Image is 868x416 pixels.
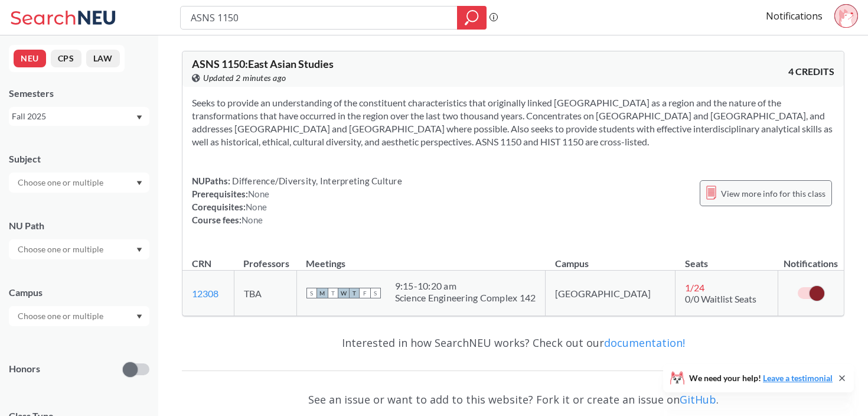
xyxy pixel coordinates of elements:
div: Semesters [9,87,149,100]
span: F [360,288,370,298]
div: Fall 2025Dropdown arrow [9,107,149,126]
div: Fall 2025 [12,110,135,123]
div: 9:15 - 10:20 am [395,280,536,292]
input: Choose one or multiple [12,175,111,190]
div: magnifying glass [457,6,487,30]
span: T [349,288,360,298]
a: documentation! [604,336,685,350]
span: 1 / 24 [685,282,704,293]
section: Seeks to provide an understanding of the constituent characteristics that originally linked [GEOG... [192,96,834,148]
span: S [306,288,317,298]
span: None [248,188,269,199]
p: Honors [9,362,40,376]
input: Choose one or multiple [12,309,111,323]
svg: Dropdown arrow [136,248,142,252]
span: ASNS 1150 : East Asian Studies [192,57,334,70]
div: Subject [9,152,149,165]
svg: Dropdown arrow [136,314,142,319]
span: None [246,201,267,212]
span: 4 CREDITS [788,65,834,78]
button: CPS [51,50,81,67]
th: Notifications [778,245,844,271]
svg: Dropdown arrow [136,115,142,120]
a: Notifications [766,9,823,22]
th: Seats [676,245,778,271]
button: LAW [86,50,120,67]
span: View more info for this class [721,186,825,201]
span: M [317,288,328,298]
span: T [328,288,338,298]
span: Difference/Diversity, Interpreting Culture [230,175,402,186]
span: 0/0 Waitlist Seats [685,293,756,304]
div: CRN [192,257,211,270]
span: S [370,288,381,298]
div: Dropdown arrow [9,239,149,259]
a: 12308 [192,288,218,299]
div: NU Path [9,219,149,232]
th: Professors [234,245,296,271]
div: Dropdown arrow [9,306,149,326]
td: TBA [234,271,296,316]
td: [GEOGRAPHIC_DATA] [546,271,676,316]
svg: magnifying glass [465,9,479,26]
span: We need your help! [689,374,833,382]
span: W [338,288,349,298]
a: Leave a testimonial [763,373,833,383]
th: Campus [546,245,676,271]
div: Campus [9,286,149,299]
div: Interested in how SearchNEU works? Check out our [182,326,844,360]
span: None [242,214,263,225]
span: Updated 2 minutes ago [203,71,286,84]
div: Dropdown arrow [9,173,149,193]
div: Science Engineering Complex 142 [395,292,536,304]
input: Class, professor, course number, "phrase" [190,8,449,28]
input: Choose one or multiple [12,242,111,256]
svg: Dropdown arrow [136,181,142,186]
th: Meetings [296,245,546,271]
button: NEU [14,50,46,67]
a: GitHub [680,392,716,407]
div: NUPaths: Prerequisites: Corequisites: Course fees: [192,174,402,226]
